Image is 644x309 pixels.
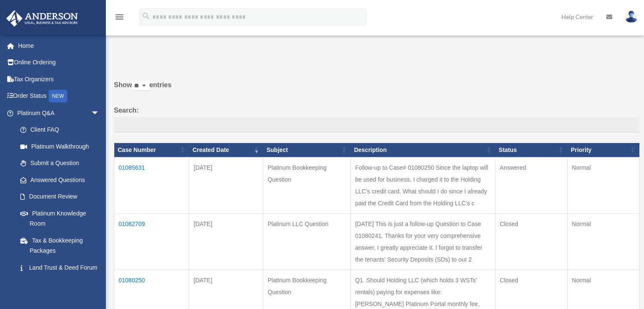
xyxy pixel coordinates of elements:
input: Search: [114,116,640,132]
td: Follow-up to Case# 01080250 Since the laptop will be used for business, I charged it to the Holdi... [351,157,495,213]
a: Document Review [12,188,108,205]
a: Tax Organizers [6,71,112,88]
td: [DATE] [189,157,263,213]
td: Answered [495,157,567,213]
select: Showentries [132,81,149,91]
th: Priority: activate to sort column ascending [567,143,639,157]
img: Anderson Advisors Platinum Portal [4,10,80,27]
td: 01082709 [114,213,189,270]
a: Client FAQ [12,121,108,138]
a: Platinum Q&Aarrow_drop_down [6,105,108,121]
i: search [141,11,151,21]
th: Subject: activate to sort column ascending [263,143,351,157]
a: Home [6,37,112,54]
label: Search: [114,105,640,132]
div: NEW [49,90,67,102]
td: [DATE] [189,213,263,270]
td: Normal [567,213,639,270]
th: Status: activate to sort column ascending [495,143,567,157]
a: Answered Questions [12,171,104,188]
td: Closed [495,213,567,270]
a: Portal Feedback [12,276,108,293]
i: menu [114,12,124,22]
span: arrow_drop_down [91,105,108,122]
a: Online Ordering [6,54,112,71]
td: Platinum LLC Question [263,213,351,270]
th: Description: activate to sort column ascending [351,143,495,157]
td: Normal [567,157,639,213]
img: User Pic [625,11,638,23]
a: menu [114,15,124,22]
td: 01085631 [114,157,189,213]
a: Platinum Walkthrough [12,138,108,155]
a: Land Trust & Deed Forum [12,259,108,276]
th: Created Date: activate to sort column ascending [189,143,263,157]
label: Show entries [114,79,640,99]
td: [DATE] This is just a follow-up Question to Case 01080241. Thanks for your very comprehensive ans... [351,213,495,270]
a: Submit a Question [12,155,108,172]
td: Platinum Bookkeeping Question [263,157,351,213]
th: Case Number: activate to sort column ascending [114,143,189,157]
a: Tax & Bookkeeping Packages [12,232,108,259]
a: Platinum Knowledge Room [12,205,108,232]
a: Order StatusNEW [6,88,112,105]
